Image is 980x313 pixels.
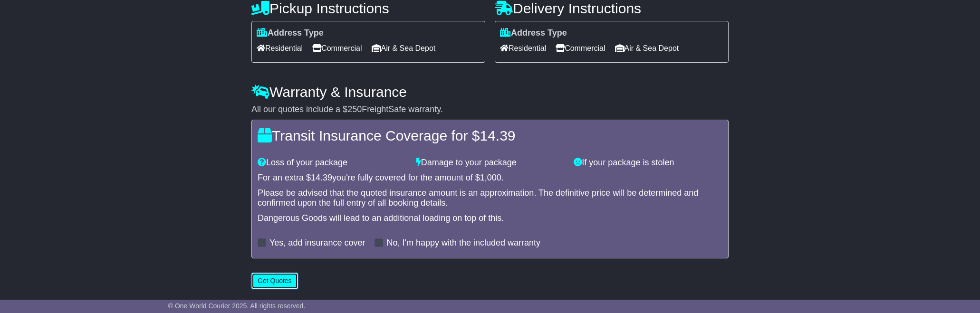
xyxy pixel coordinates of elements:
span: 1,000 [480,173,501,182]
label: Address Type [500,28,567,38]
span: 14.39 [311,173,332,182]
span: 14.39 [480,128,515,143]
span: Residential [500,41,546,56]
label: No, I'm happy with the included warranty [386,238,540,248]
div: All our quotes include a $ FreightSafe warranty. [251,104,729,115]
h4: Warranty & Insurance [251,84,729,100]
span: Air & Sea Depot [615,41,679,56]
button: Get Quotes [251,273,298,289]
div: Loss of your package [253,158,411,168]
span: Commercial [312,41,362,56]
span: Air & Sea Depot [372,41,436,56]
span: © One World Courier 2025. All rights reserved. [168,302,306,310]
span: 250 [347,104,362,114]
div: Damage to your package [411,158,569,168]
h4: Transit Insurance Coverage for $ [258,128,722,143]
span: Residential [257,41,303,56]
span: Commercial [556,41,605,56]
label: Address Type [257,28,324,38]
div: For an extra $ you're fully covered for the amount of $ . [258,173,722,183]
div: Dangerous Goods will lead to an additional loading on top of this. [258,213,722,224]
label: Yes, add insurance cover [269,238,365,248]
h4: Pickup Instructions [251,0,485,16]
h4: Delivery Instructions [495,0,729,16]
div: Please be advised that the quoted insurance amount is an approximation. The definitive price will... [258,188,722,209]
div: If your package is stolen [569,158,727,168]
